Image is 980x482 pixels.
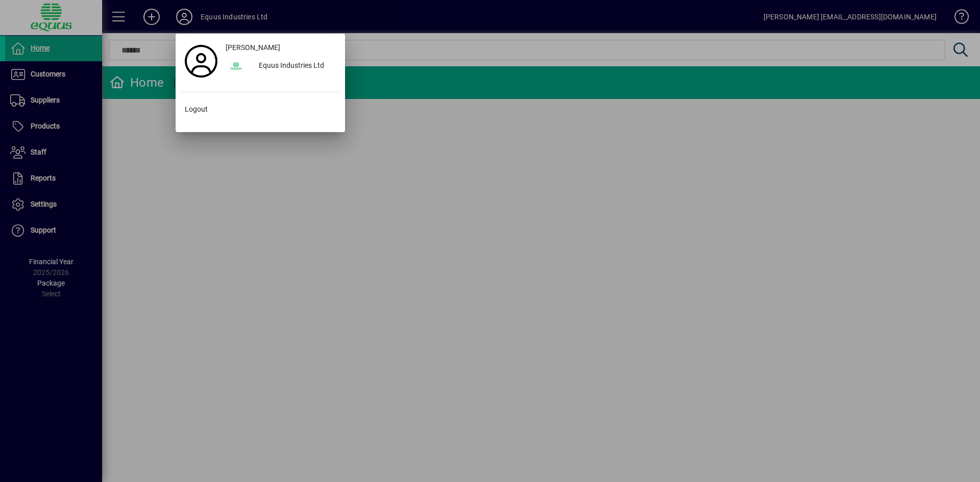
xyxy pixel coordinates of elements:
[222,39,340,57] a: [PERSON_NAME]
[222,57,340,75] button: Equus Industries Ltd
[181,52,222,70] a: Profile
[251,57,340,75] div: Equus Industries Ltd
[181,100,340,119] button: Logout
[185,104,208,115] span: Logout
[226,42,280,53] span: [PERSON_NAME]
